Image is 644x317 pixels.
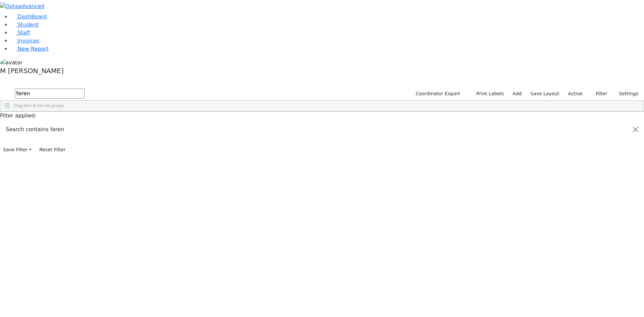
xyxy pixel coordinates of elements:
[628,120,644,139] button: Close
[11,21,39,28] a: Student
[15,89,85,99] input: Search
[17,13,47,20] span: DashBoard
[36,145,68,155] button: Reset Filter
[610,89,641,99] button: Settings
[11,46,49,52] a: New Report
[527,89,562,99] button: Save Layout
[17,38,40,44] span: Invoices
[11,30,30,36] a: Staff
[411,89,463,99] button: Coordinator Export
[565,89,586,99] label: Active
[509,89,525,99] a: Add
[469,89,507,99] button: Print Labels
[11,13,47,20] a: DashBoard
[11,38,40,44] a: Invoices
[17,21,39,28] span: Student
[17,30,30,36] span: Staff
[17,46,49,52] span: New Report
[14,103,64,108] span: Drag here to set row groups
[587,89,610,99] button: Filter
